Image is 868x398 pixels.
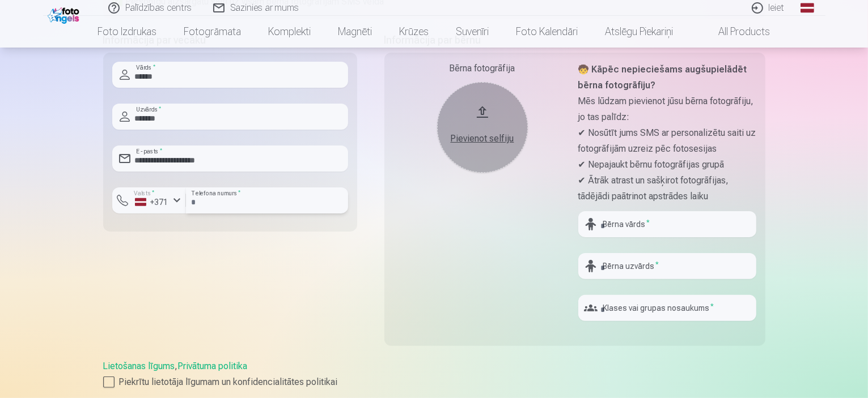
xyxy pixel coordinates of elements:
[578,173,756,204] p: ✔ Ātrāk atrast un sašķirot fotogrāfijas, tādējādi paātrinot apstrādes laiku
[103,360,765,389] div: ,
[130,189,158,198] label: Valsts
[112,187,186,213] button: Valsts*+371
[437,82,528,173] button: Pievienot selfiju
[171,16,255,48] a: Fotogrāmata
[48,5,82,24] img: /fa1
[255,16,325,48] a: Komplekti
[448,132,516,145] div: Pievienot selfiju
[578,64,747,91] strong: 🧒 Kāpēc nepieciešams augšupielādēt bērna fotogrāfiju?
[592,16,687,48] a: Atslēgu piekariņi
[325,16,386,48] a: Magnēti
[443,16,503,48] a: Suvenīri
[393,62,571,75] div: Bērna fotogrāfija
[386,16,443,48] a: Krūzes
[178,361,248,371] a: Privātuma politika
[103,361,175,371] a: Lietošanas līgums
[578,125,756,157] p: ✔ Nosūtīt jums SMS ar personalizētu saiti uz fotogrāfijām uzreiz pēc fotosesijas
[503,16,592,48] a: Foto kalendāri
[687,16,784,48] a: All products
[135,196,169,208] div: +371
[578,157,756,173] p: ✔ Nepajaukt bērnu fotogrāfijas grupā
[578,93,756,125] p: Mēs lūdzam pievienot jūsu bērna fotogrāfiju, jo tas palīdz:
[84,16,171,48] a: Foto izdrukas
[103,375,765,389] label: Piekrītu lietotāja līgumam un konfidencialitātes politikai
